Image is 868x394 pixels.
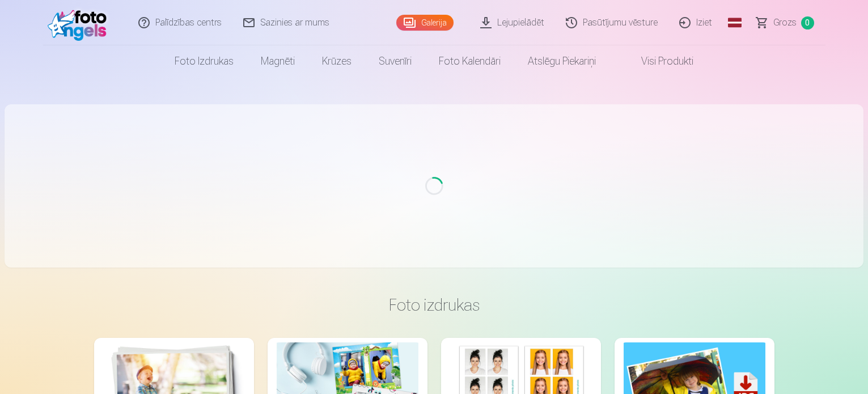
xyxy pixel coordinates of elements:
span: Grozs [773,16,797,29]
a: Visi produkti [609,45,707,77]
a: Suvenīri [365,45,425,77]
a: Foto kalendāri [425,45,514,77]
a: Magnēti [247,45,308,77]
h3: Foto izdrukas [103,295,765,315]
a: Atslēgu piekariņi [514,45,609,77]
a: Galerija [396,15,454,31]
img: /fa1 [48,5,113,41]
a: Krūzes [308,45,365,77]
span: 0 [801,16,814,29]
a: Foto izdrukas [161,45,247,77]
